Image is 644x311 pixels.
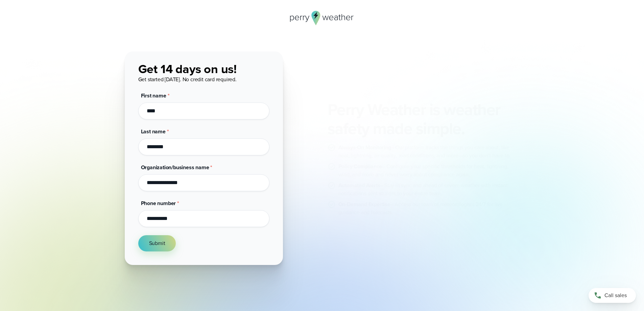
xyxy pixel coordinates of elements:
[141,199,176,207] span: Phone number
[138,75,237,83] span: Get started [DATE]. No credit card required.
[604,291,627,299] span: Call sales
[141,92,166,99] span: First name
[141,163,209,171] span: Organization/business name
[589,288,636,303] a: Call sales
[138,60,237,78] span: Get 14 days on us!
[138,235,176,251] button: Submit
[141,128,166,135] span: Last name
[149,239,165,247] span: Submit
